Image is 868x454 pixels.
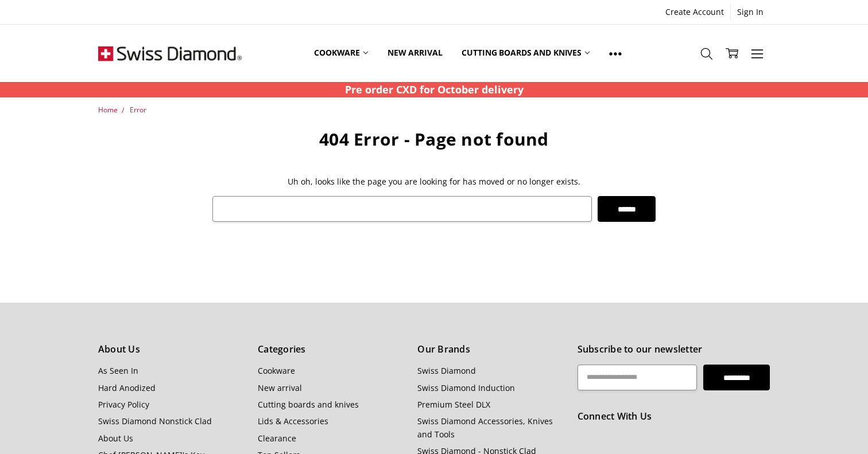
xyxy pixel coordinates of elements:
p: Uh oh, looks like the page you are looking for has moved or no longer exists. [212,175,656,188]
a: Swiss Diamond [417,365,476,376]
a: Cutting boards and knives [258,399,359,410]
a: As Seen In [98,365,138,376]
a: Create Account [659,4,730,20]
h1: 404 Error - Page not found [212,128,656,150]
a: Lids & Accessories [258,416,328,426]
a: Privacy Policy [98,399,149,410]
a: Show All [599,28,631,79]
a: Error [130,105,146,115]
a: Swiss Diamond Nonstick Clad [98,416,212,426]
img: Free Shipping On Every Order [98,25,242,82]
a: Cutting boards and knives [452,28,599,79]
a: New arrival [258,382,302,393]
h5: About Us [98,342,245,357]
a: Cookware [304,28,378,79]
a: New arrival [378,28,452,79]
a: Clearance [258,433,296,444]
a: Home [98,105,118,115]
a: Swiss Diamond Induction [417,382,515,393]
a: Premium Steel DLX [417,399,490,410]
a: Sign In [731,4,770,20]
a: Hard Anodized [98,382,156,393]
h5: Our Brands [417,342,564,357]
strong: Pre order CXD for October delivery [345,83,524,96]
h5: Categories [258,342,405,357]
h5: Connect With Us [578,409,770,424]
a: About Us [98,433,133,444]
a: Swiss Diamond Accessories, Knives and Tools [417,416,553,439]
a: Cookware [258,365,295,376]
h5: Subscribe to our newsletter [578,342,770,357]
